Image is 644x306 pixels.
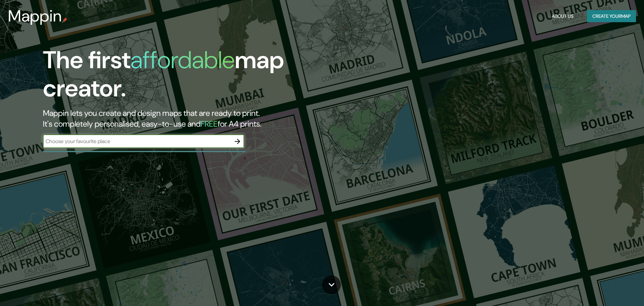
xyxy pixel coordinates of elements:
button: Create yourmap [587,10,636,23]
h1: The first map creator. [43,46,365,108]
img: mappin-pin [62,17,67,23]
h2: Mappin lets you create and design maps that are ready to print. It's completely personalised, eas... [43,108,365,129]
button: About Us [549,10,576,23]
h1: affordable [130,44,235,76]
h3: Mappin [8,7,62,26]
input: Choose your favourite place [43,137,231,145]
h5: FREE [201,119,218,129]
